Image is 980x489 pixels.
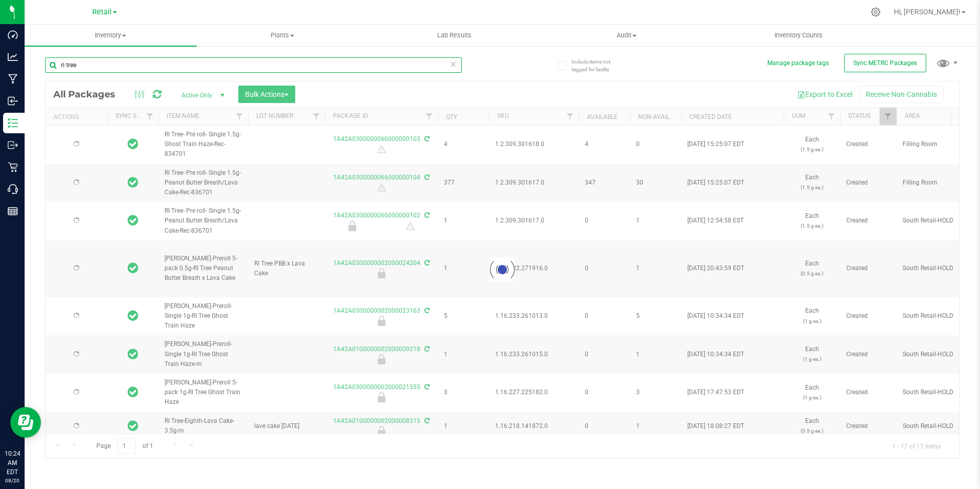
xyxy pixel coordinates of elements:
[761,31,836,40] span: Inventory Counts
[45,57,462,73] input: Search Package ID, Item Name, SKU, Lot or Part Number...
[92,8,112,16] span: Retail
[844,54,926,72] button: Sync METRC Packages
[894,8,961,16] span: Hi, [PERSON_NAME]!
[8,162,18,172] inline-svg: Retail
[767,59,829,68] button: Manage package tags
[8,184,18,194] inline-svg: Call Center
[541,31,712,40] span: Audit
[869,7,882,17] div: Manage settings
[541,25,713,46] a: Audit
[197,25,369,46] a: Plants
[5,449,20,477] p: 10:24 AM EDT
[8,206,18,216] inline-svg: Reports
[8,96,18,106] inline-svg: Inbound
[571,58,623,73] span: Include items not tagged for facility
[853,59,917,67] span: Sync METRC Packages
[8,140,18,150] inline-svg: Outbound
[10,407,41,438] iframe: Resource center
[369,25,541,46] a: Lab Results
[25,31,197,40] span: Inventory
[712,25,885,46] a: Inventory Counts
[197,31,369,40] span: Plants
[8,118,18,128] inline-svg: Inventory
[5,477,20,484] p: 08/20
[8,30,18,40] inline-svg: Dashboard
[8,52,18,62] inline-svg: Analytics
[25,25,197,46] a: Inventory
[450,57,457,71] span: Clear
[8,74,18,84] inline-svg: Manufacturing
[423,31,485,40] span: Lab Results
